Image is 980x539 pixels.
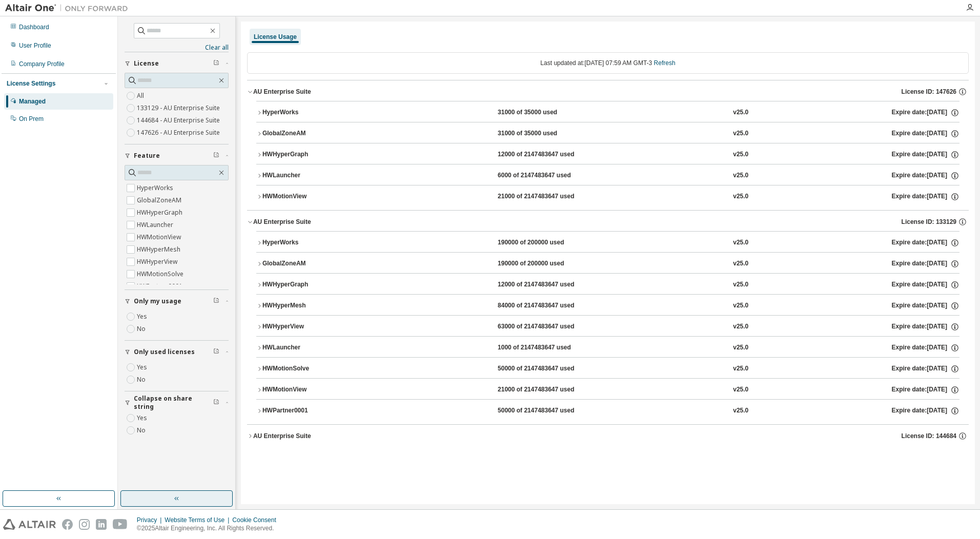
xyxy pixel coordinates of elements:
label: 147626 - AU Enterprise Suite [137,127,222,139]
div: Expire date: [DATE] [891,343,959,353]
span: License [134,59,159,68]
img: Altair One [5,3,133,13]
div: v25.0 [733,150,748,159]
label: No [137,323,148,335]
button: Feature [125,144,229,167]
div: 6000 of 2147483647 used [498,171,590,180]
div: AU Enterprise Suite [253,88,311,96]
button: AU Enterprise SuiteLicense ID: 147626 [247,80,969,103]
span: License ID: 133129 [902,218,956,226]
span: License ID: 147626 [902,88,956,96]
label: HWMotionSolve [137,268,186,280]
div: 63000 of 2147483647 used [498,322,590,331]
div: GlobalZoneAM [262,129,355,138]
span: Only used licenses [134,348,195,356]
label: 144684 - AU Enterprise Suite [137,114,222,127]
span: Clear filter [213,348,219,356]
label: Yes [137,361,149,374]
label: HyperWorks [137,182,175,194]
div: Expire date: [DATE] [891,129,959,138]
div: License Settings [7,79,55,88]
div: HWLauncher [262,343,355,353]
button: AU Enterprise SuiteLicense ID: 133129 [247,211,969,233]
div: Privacy [137,516,165,524]
div: Expire date: [DATE] [891,364,959,374]
div: Expire date: [DATE] [891,150,959,159]
label: All [137,90,146,102]
div: v25.0 [733,364,748,374]
div: Last updated at: [DATE] 07:59 AM GMT-3 [247,52,969,74]
div: v25.0 [733,322,748,331]
div: 1000 of 2147483647 used [498,343,590,353]
div: HWMotionView [262,192,355,201]
div: Expire date: [DATE] [891,406,959,416]
button: HyperWorks31000 of 35000 usedv25.0Expire date:[DATE] [256,101,959,124]
div: 50000 of 2147483647 used [498,364,590,374]
div: User Profile [19,42,51,50]
label: No [137,374,148,386]
img: youtube.svg [113,519,128,530]
div: v25.0 [733,171,748,180]
button: Only used licenses [125,341,229,363]
button: Collapse on share string [125,391,229,414]
button: HWMotionSolve50000 of 2147483647 usedv25.0Expire date:[DATE] [256,358,959,380]
div: Cookie Consent [232,516,282,524]
label: GlobalZoneAM [137,194,183,206]
button: Only my usage [125,290,229,313]
div: v25.0 [733,301,748,310]
div: Dashboard [19,23,49,31]
label: HWHyperMesh [137,243,182,256]
img: instagram.svg [79,519,90,530]
div: 12000 of 2147483647 used [498,280,590,289]
span: Clear filter [213,297,219,305]
div: HWMotionSolve [262,364,355,374]
button: GlobalZoneAM190000 of 200000 usedv25.0Expire date:[DATE] [256,253,959,275]
div: HyperWorks [262,238,355,247]
button: GlobalZoneAM31000 of 35000 usedv25.0Expire date:[DATE] [256,122,959,145]
button: HWLauncher6000 of 2147483647 usedv25.0Expire date:[DATE] [256,164,959,187]
div: HWHyperView [262,322,355,331]
button: AU Enterprise SuiteLicense ID: 144684 [247,425,969,447]
label: HWPartner0001 [137,280,185,293]
div: 50000 of 2147483647 used [498,406,590,416]
div: v25.0 [733,280,748,289]
label: HWHyperGraph [137,206,185,219]
div: v25.0 [733,259,748,268]
button: License [125,52,229,75]
div: HyperWorks [262,108,355,117]
div: License Usage [254,33,297,41]
div: v25.0 [733,192,748,201]
div: 84000 of 2147483647 used [498,301,590,310]
a: Refresh [654,59,676,67]
button: HWHyperGraph12000 of 2147483647 usedv25.0Expire date:[DATE] [256,274,959,296]
div: GlobalZoneAM [262,259,355,268]
div: Expire date: [DATE] [891,192,959,201]
div: 21000 of 2147483647 used [498,385,590,395]
p: © 2025 Altair Engineering, Inc. All Rights Reserved. [137,524,282,533]
div: Expire date: [DATE] [891,259,959,268]
div: HWHyperMesh [262,301,355,310]
button: HWHyperGraph12000 of 2147483647 usedv25.0Expire date:[DATE] [256,143,959,166]
label: 133129 - AU Enterprise Suite [137,102,222,114]
div: 21000 of 2147483647 used [498,192,590,201]
button: HWMotionView21000 of 2147483647 usedv25.0Expire date:[DATE] [256,185,959,208]
label: No [137,424,148,437]
div: Expire date: [DATE] [891,280,959,289]
span: Clear filter [213,399,219,407]
div: AU Enterprise Suite [253,218,311,226]
span: Clear filter [213,59,219,68]
div: HWHyperGraph [262,280,355,289]
div: v25.0 [733,406,748,416]
div: v25.0 [733,108,748,117]
label: Yes [137,310,149,323]
label: HWHyperView [137,256,179,268]
div: HWMotionView [262,385,355,395]
button: HWHyperView63000 of 2147483647 usedv25.0Expire date:[DATE] [256,316,959,338]
div: HWLauncher [262,171,355,180]
div: 31000 of 35000 used [498,108,590,117]
label: Yes [137,412,149,424]
div: Expire date: [DATE] [891,108,959,117]
div: Expire date: [DATE] [891,171,959,180]
div: AU Enterprise Suite [253,432,311,440]
div: Expire date: [DATE] [891,301,959,310]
